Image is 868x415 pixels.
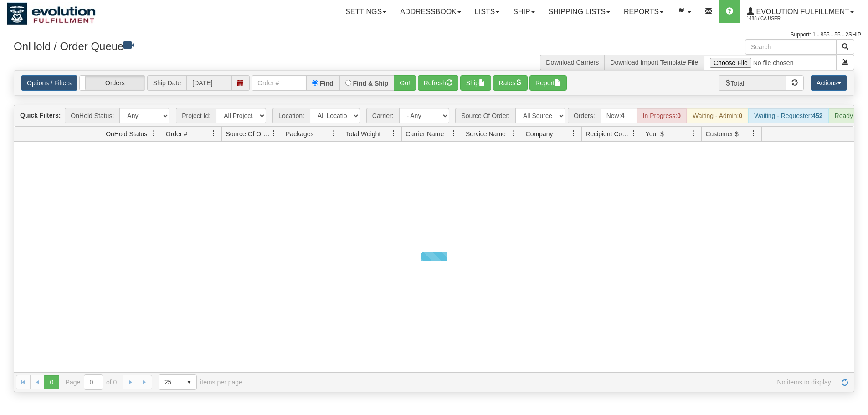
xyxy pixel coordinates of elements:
span: Orders: [568,108,601,123]
div: Waiting - Admin: [687,108,748,123]
span: Carrier Name [406,129,444,138]
a: Settings [339,0,393,23]
span: Customer $ [705,129,738,138]
input: Search [745,39,837,55]
span: Evolution Fulfillment [754,8,849,15]
span: Page of 0 [66,374,117,390]
span: items per page [159,374,242,390]
span: Page 0 [44,375,59,389]
label: Find & Ship [353,80,389,87]
span: OnHold Status: [65,108,119,123]
a: Service Name filter column settings [506,126,522,141]
span: Project Id: [176,108,216,123]
span: Your $ [646,129,664,138]
span: Source Of Order [226,129,270,138]
a: Evolution Fulfillment 1488 / CA User [740,0,861,23]
button: Search [836,39,854,55]
a: Your $ filter column settings [686,126,701,141]
a: Addressbook [393,0,468,23]
input: Import [704,55,837,70]
span: Total [719,75,750,91]
span: Location: [272,108,310,123]
div: In Progress: [637,108,687,123]
button: Ship [460,75,491,91]
span: Service Name [466,129,506,138]
a: Shipping lists [542,0,617,23]
a: Total Weight filter column settings [386,126,401,141]
span: select [182,375,196,389]
h3: OnHold / Order Queue [14,39,427,52]
button: Rates [493,75,528,91]
a: Options / Filters [21,75,77,91]
a: Download Import Template File [610,59,698,66]
a: OnHold Status filter column settings [146,126,162,141]
a: Lists [468,0,506,23]
span: Ship Date [147,75,186,91]
a: Reports [617,0,670,23]
a: Carrier Name filter column settings [446,126,462,141]
a: Packages filter column settings [326,126,342,141]
span: Carrier: [366,108,399,123]
label: Orders [80,76,145,90]
strong: 0 [739,112,742,119]
input: Order # [252,75,306,91]
label: Quick Filters: [20,111,61,120]
span: Total Weight [346,129,381,138]
a: Order # filter column settings [206,126,221,141]
span: OnHold Status [106,129,147,138]
div: Waiting - Requester: [748,108,828,123]
label: Find [320,80,334,87]
iframe: chat widget [847,161,867,254]
span: 25 [164,378,176,387]
a: Company filter column settings [566,126,581,141]
strong: 452 [812,112,822,119]
a: Recipient Country filter column settings [626,126,642,141]
button: Go! [394,75,416,91]
a: Refresh [837,375,852,389]
div: grid toolbar [14,105,854,127]
a: Customer $ filter column settings [746,126,761,141]
button: Actions [811,75,847,91]
span: 1488 / CA User [747,14,815,23]
img: logo1488.jpg [7,2,96,25]
span: Packages [286,129,313,138]
div: New: [601,108,637,123]
span: Source Of Order: [455,108,515,123]
div: Support: 1 - 855 - 55 - 2SHIP [7,31,861,39]
strong: 0 [677,112,681,119]
a: Source Of Order filter column settings [266,126,282,141]
span: Recipient Country [586,129,630,138]
span: Order # [166,129,187,138]
span: No items to display [255,379,831,386]
a: Ship [506,0,541,23]
strong: 4 [621,112,625,119]
button: Report [529,75,567,91]
span: Page sizes drop down [159,374,197,390]
span: Company [526,129,553,138]
button: Refresh [418,75,458,91]
a: Download Carriers [546,59,599,66]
